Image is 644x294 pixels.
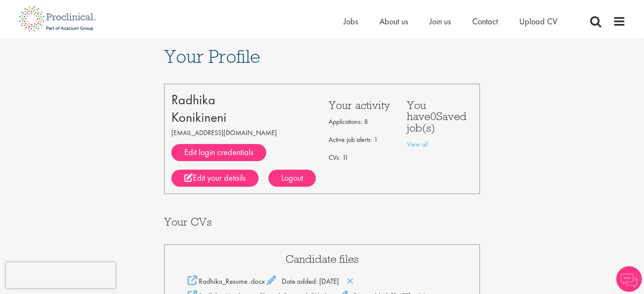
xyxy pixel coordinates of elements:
[616,266,642,292] img: Chatbot
[182,276,462,286] div: Date added: [DATE]
[6,262,115,288] iframe: reCAPTCHA
[171,109,315,126] div: Konikineni
[379,16,408,27] a: About us
[171,91,315,109] div: Radhika
[407,140,428,149] a: View all
[329,151,394,165] p: CVs: 11
[249,276,265,286] span: .docx
[519,16,557,27] a: Upload CV
[407,100,473,133] h3: You have Saved job(s)
[199,276,247,286] span: Radhika_Resume
[430,109,436,123] span: 0
[329,133,394,147] p: Active job alerts: 1
[164,45,260,68] span: Your Profile
[344,16,358,27] a: Jobs
[171,170,259,187] a: Edit your details
[164,216,480,227] h3: Your CVs
[182,253,462,265] h3: Candidate files
[472,16,498,27] a: Contact
[329,115,394,129] p: Applications: 8
[429,16,451,27] a: Join us
[329,100,394,111] h3: Your activity
[171,144,266,161] a: Edit login credentials
[171,126,315,140] p: [EMAIL_ADDRESS][DOMAIN_NAME]
[268,170,316,187] div: Logout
